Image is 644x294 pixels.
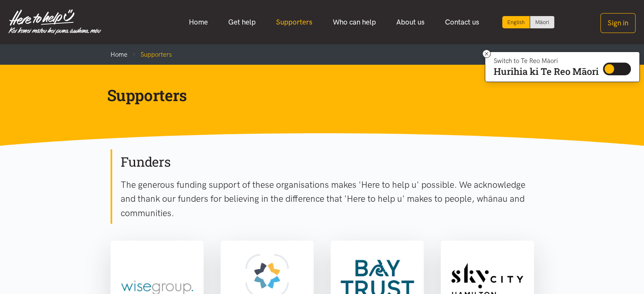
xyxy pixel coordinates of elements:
[502,16,555,28] div: Language toggle
[530,16,554,28] a: Switch to Te Reo Māori
[121,153,534,171] h2: Funders
[8,9,101,35] img: Home
[121,178,534,220] p: The generous funding support of these organisations makes 'Here to help u' possible. We acknowled...
[323,13,386,31] a: Who can help
[386,13,435,31] a: About us
[127,49,172,60] li: Supporters
[107,85,524,105] h1: Supporters
[494,58,599,63] p: Switch to Te Reo Māori
[502,16,530,28] div: Current language
[111,51,127,58] a: Home
[494,68,599,75] p: Hurihia ki Te Reo Māori
[179,13,218,31] a: Home
[266,13,323,31] a: Supporters
[218,13,266,31] a: Get help
[435,13,489,31] a: Contact us
[600,13,636,33] button: Sign in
